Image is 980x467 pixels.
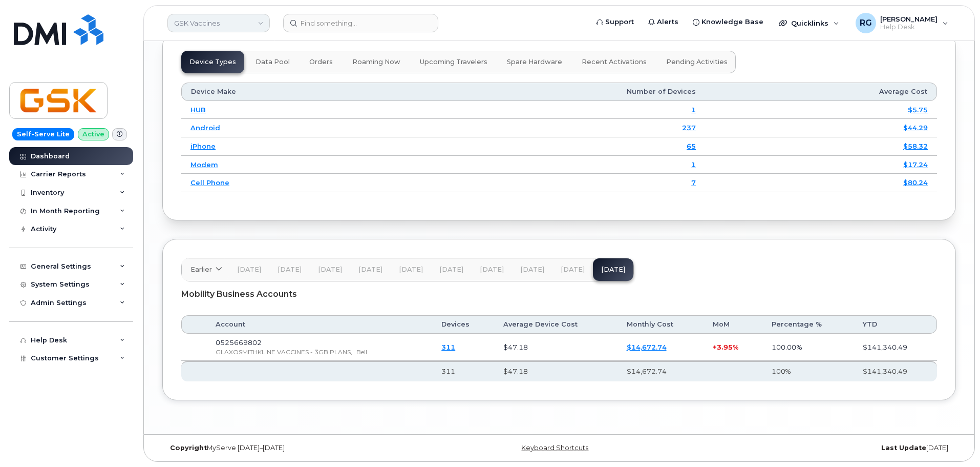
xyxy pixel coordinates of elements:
[617,361,704,381] th: $14,672.74
[318,266,342,274] span: [DATE]
[691,444,956,452] div: [DATE]
[167,14,270,32] a: GSK Vaccines
[283,14,438,32] input: Find something...
[903,160,928,169] a: $17.24
[420,58,487,66] span: Upcoming Travelers
[880,23,938,31] span: Help Desk
[402,83,705,101] th: Number of Devices
[705,83,937,101] th: Average Cost
[881,444,926,452] strong: Last Update
[903,142,928,150] a: $58.32
[494,361,617,381] th: $47.18
[352,58,400,66] span: Roaming Now
[190,106,206,114] a: HUB
[206,315,432,334] th: Account
[237,266,261,274] span: [DATE]
[903,124,928,132] a: $44.29
[854,315,937,334] th: YTD
[908,106,928,114] a: $5.75
[691,178,696,187] a: 7
[190,142,216,150] a: iPhone
[190,178,229,187] a: Cell Phone
[520,266,544,274] span: [DATE]
[791,19,828,27] span: Quicklinks
[399,266,423,274] span: [DATE]
[181,83,402,101] th: Device Make
[666,58,728,66] span: Pending Activities
[691,106,696,114] a: 1
[182,258,229,281] a: Earlier
[617,315,704,334] th: Monthly Cost
[860,17,872,29] span: RG
[682,124,696,132] a: 237
[854,361,937,381] th: $141,340.49
[589,12,641,32] a: Support
[627,343,667,351] a: $14,672.74
[582,58,647,66] span: Recent Activations
[356,348,367,356] span: Bell
[691,160,696,169] a: 1
[848,13,955,33] div: Robert Graham
[762,315,854,334] th: Percentage %
[854,334,937,361] td: $141,340.49
[762,361,854,381] th: 100%
[605,17,634,27] span: Support
[162,444,427,452] div: MyServe [DATE]–[DATE]
[704,315,762,334] th: MoM
[687,142,696,150] a: 65
[216,348,352,356] span: GLAXOSMITHKLINE VACCINES - 3GB PLANS,
[494,315,617,334] th: Average Device Cost
[903,178,928,187] a: $80.24
[480,266,504,274] span: [DATE]
[521,444,588,452] a: Keyboard Shortcuts
[358,266,382,274] span: [DATE]
[441,343,455,351] a: 311
[561,266,585,274] span: [DATE]
[432,315,494,334] th: Devices
[772,13,846,33] div: Quicklinks
[439,266,463,274] span: [DATE]
[255,58,290,66] span: Data Pool
[717,343,738,351] span: 3.95%
[713,343,717,351] span: +
[701,17,763,27] span: Knowledge Base
[190,124,220,132] a: Android
[494,334,617,361] td: $47.18
[309,58,333,66] span: Orders
[181,281,937,307] div: Mobility Business Accounts
[216,338,262,347] span: 0525669802
[686,12,771,32] a: Knowledge Base
[190,160,218,169] a: Modem
[170,444,207,452] strong: Copyright
[507,58,562,66] span: Spare Hardware
[880,15,938,23] span: [PERSON_NAME]
[190,265,212,274] span: Earlier
[762,334,854,361] td: 100.00%
[657,17,678,27] span: Alerts
[278,266,302,274] span: [DATE]
[432,361,494,381] th: 311
[641,12,686,32] a: Alerts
